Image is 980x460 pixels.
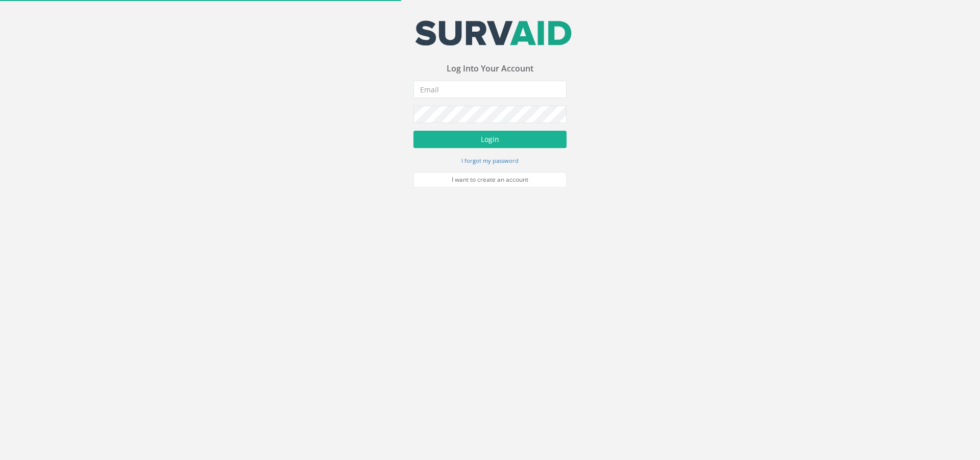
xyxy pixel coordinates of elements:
[413,81,567,98] input: Email
[413,172,567,187] a: I want to create an account
[461,157,519,164] small: I forgot my password
[461,156,519,165] a: I forgot my password
[413,131,567,148] button: Login
[413,64,567,74] h3: Log Into Your Account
